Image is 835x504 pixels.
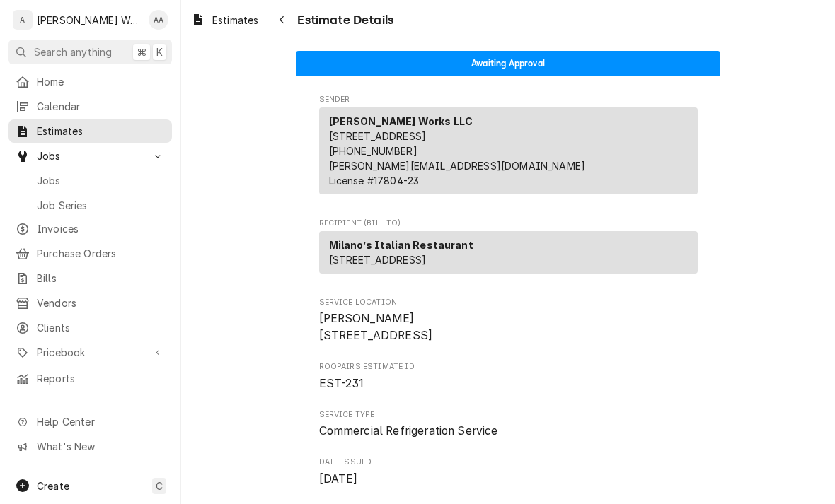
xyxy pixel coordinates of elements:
[37,173,165,188] span: Jobs
[13,10,33,30] div: A
[319,218,698,280] div: Estimate Recipient
[319,231,698,274] div: Recipient (Bill To)
[329,130,427,142] span: [STREET_ADDRESS]
[185,8,264,32] a: Estimates
[156,45,163,59] span: K
[329,239,473,251] strong: Milano’s Italian Restaurant
[8,70,172,93] a: Home
[296,51,720,76] div: Status
[319,457,698,487] div: Date Issued
[37,74,165,89] span: Home
[319,361,698,392] div: Roopairs Estimate ID
[319,310,698,344] span: Service Location
[319,218,698,229] span: Recipient (Bill To)
[319,457,698,468] span: Date Issued
[319,424,498,438] span: Commercial Refrigeration Service
[8,144,172,168] a: Go to Jobs
[8,266,172,290] a: Bills
[37,246,165,261] span: Purchase Orders
[8,119,172,143] a: Estimates
[319,423,698,440] span: Service Type
[329,145,417,157] a: [PHONE_NUMBER]
[319,297,698,308] span: Service Location
[149,10,168,30] div: Aaron Anderson's Avatar
[37,221,165,236] span: Invoices
[37,198,165,213] span: Job Series
[329,254,427,266] span: [STREET_ADDRESS]
[471,59,545,68] span: Awaiting Approval
[319,312,433,342] span: [PERSON_NAME] [STREET_ADDRESS]
[319,361,698,373] span: Roopairs Estimate ID
[8,291,172,315] a: Vendors
[319,409,698,440] div: Service Type
[8,169,172,192] a: Jobs
[319,472,358,486] span: [DATE]
[37,148,144,163] span: Jobs
[37,371,165,386] span: Reports
[156,479,163,493] span: C
[37,13,141,28] div: [PERSON_NAME] Works LLC
[8,435,172,458] a: Go to What's New
[329,175,420,187] span: License # 17804-23
[149,10,168,30] div: AA
[8,410,172,433] a: Go to Help Center
[37,124,165,139] span: Estimates
[319,377,364,390] span: EST-231
[319,231,698,279] div: Recipient (Bill To)
[37,320,165,335] span: Clients
[8,194,172,217] a: Job Series
[37,439,163,454] span: What's New
[270,8,293,31] button: Navigate back
[8,341,172,364] a: Go to Pricebook
[319,107,698,200] div: Sender
[37,414,163,429] span: Help Center
[319,297,698,344] div: Service Location
[329,115,473,127] strong: [PERSON_NAME] Works LLC
[8,367,172,390] a: Reports
[37,99,165,114] span: Calendar
[319,94,698,201] div: Estimate Sender
[137,45,146,59] span: ⌘
[37,295,165,310] span: Vendors
[37,345,144,360] span: Pricebook
[8,217,172,240] a: Invoices
[8,316,172,339] a: Clients
[293,11,393,30] span: Estimate Details
[8,95,172,118] a: Calendar
[37,480,69,492] span: Create
[212,13,258,28] span: Estimates
[319,107,698,194] div: Sender
[319,471,698,488] span: Date Issued
[319,94,698,105] span: Sender
[319,409,698,421] span: Service Type
[34,45,112,59] span: Search anything
[319,375,698,392] span: Roopairs Estimate ID
[8,40,172,64] button: Search anything⌘K
[329,160,586,172] a: [PERSON_NAME][EMAIL_ADDRESS][DOMAIN_NAME]
[37,271,165,286] span: Bills
[8,242,172,265] a: Purchase Orders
